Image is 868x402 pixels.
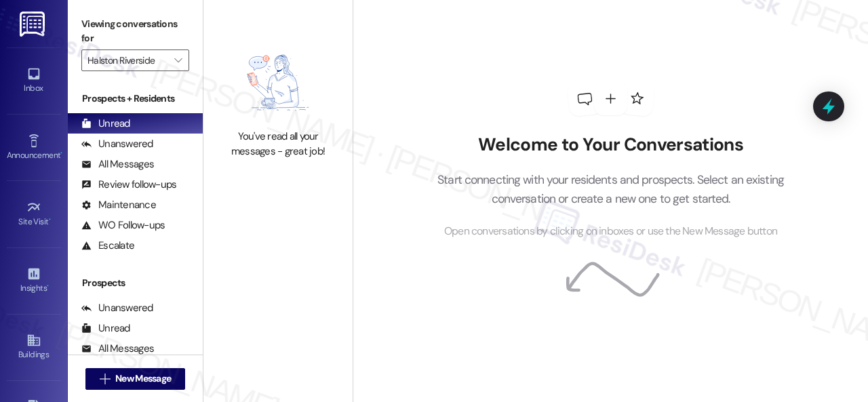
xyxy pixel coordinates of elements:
[49,215,51,224] span: •
[115,371,171,386] span: New Message
[81,321,130,336] div: Unread
[7,62,61,99] a: Inbox
[444,223,777,240] span: Open conversations by clicking on inboxes or use the New Message button
[7,196,61,233] a: Site Visit •
[81,239,134,253] div: Escalate
[81,157,154,172] div: All Messages
[68,276,203,290] div: Prospects
[224,43,332,123] img: empty-state
[81,198,156,212] div: Maintenance
[85,368,186,390] button: New Message
[47,281,49,291] span: •
[7,329,61,365] a: Buildings
[81,301,153,315] div: Unanswered
[100,374,110,384] i: 
[20,12,47,37] img: ResiDesk Logo
[7,262,61,299] a: Insights •
[218,129,338,159] div: You've read all your messages - great job!
[81,117,130,131] div: Unread
[81,218,165,233] div: WO Follow-ups
[417,170,805,209] p: Start connecting with your residents and prospects. Select an existing conversation or create a n...
[68,92,203,106] div: Prospects + Residents
[174,55,182,66] i: 
[87,49,167,71] input: All communities
[81,14,189,49] label: Viewing conversations for
[81,137,153,151] div: Unanswered
[417,134,805,156] h2: Welcome to Your Conversations
[81,178,176,192] div: Review follow-ups
[60,148,62,158] span: •
[81,342,154,356] div: All Messages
